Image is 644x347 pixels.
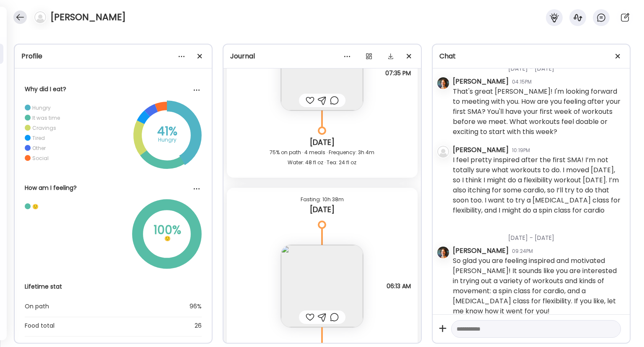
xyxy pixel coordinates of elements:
[32,104,51,111] div: Hungry
[32,145,46,152] div: Other
[512,78,532,86] div: 04:15PM
[453,246,509,256] div: [PERSON_NAME]
[281,28,363,110] img: images%2FFQQfap2T8bVhaN5fESsE7h2Eq3V2%2FjyJuLOgrsiAEORoThCsG%2FSRPcp8K2aqoQZ9RGygA7_240
[234,205,410,215] div: [DATE]
[512,147,530,154] div: 10:19PM
[234,137,410,147] div: [DATE]
[453,87,623,137] div: That's great [PERSON_NAME]! I'm looking forward to meeting with you. How are you feeling after yo...
[230,51,414,61] div: Journal
[453,256,623,316] div: So glad you are feeling inspired and motivated [PERSON_NAME]! It sounds like you are interested i...
[439,51,623,61] div: Chat
[32,134,45,142] div: Tired
[146,135,188,145] div: Hungry
[25,85,202,94] div: Why did I eat?
[234,147,410,168] div: 75% on path · 4 meals · Frequency: 3h 4m Water: 48 fl oz · Tea: 24 fl oz
[385,69,411,77] span: 07:35 PM
[512,247,533,255] div: 09:24PM
[453,76,509,87] div: [PERSON_NAME]
[146,126,188,137] div: 41%
[453,145,509,155] div: [PERSON_NAME]
[25,184,202,192] div: How am I feeling?
[25,301,149,311] div: On path
[387,282,411,290] span: 06:13 AM
[453,155,623,216] div: I feel pretty inspired after the first SMA! I’m not totally sure what workouts to do. I moved [DA...
[25,321,149,331] div: Food total
[437,247,449,258] img: avatars%2FJ3GRwH8ktnRjWK9hkZEoQc3uDqP2
[34,11,46,23] img: bg-avatar-default.svg
[32,124,56,131] div: Cravings
[453,223,623,246] div: [DATE] - [DATE]
[437,77,449,89] img: avatars%2FJ3GRwH8ktnRjWK9hkZEoQc3uDqP2
[234,195,410,205] div: Fasting: 10h 38m
[21,51,205,61] div: Profile
[32,114,60,121] div: It was time
[146,225,188,235] div: 100%
[281,245,363,327] img: images%2FFQQfap2T8bVhaN5fESsE7h2Eq3V2%2F8dL7SYJCRkyPCZks5vFE%2FLH9wvcNfOSZgcyWbJII5_240
[149,301,202,311] div: 96%
[32,203,39,210] div: 🙂
[146,234,188,244] div: 🙂
[149,321,202,331] div: 26
[25,282,202,291] div: Lifetime stat
[32,155,49,162] div: Social
[50,11,126,24] h4: [PERSON_NAME]
[437,146,449,158] img: bg-avatar-default.svg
